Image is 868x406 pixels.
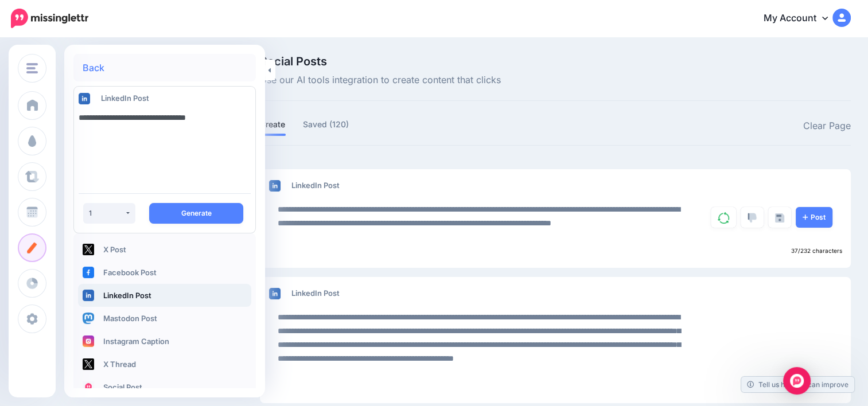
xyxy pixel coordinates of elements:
span: Use our AI tools integration to create content that clicks [260,73,501,88]
div: 37/232 characters [260,244,851,259]
img: sync-green.png [718,212,729,224]
img: menu.png [26,63,38,73]
img: twitter-square.png [83,244,94,255]
a: Clear Page [803,119,851,134]
a: Tell us how we can improve [741,377,854,392]
img: mastodon-square.png [83,313,94,324]
a: Back [83,63,104,72]
button: Generate [149,203,243,224]
div: Open Intercom Messenger [783,367,811,395]
a: Facebook Post [78,261,251,284]
img: linkedin-square.png [83,290,94,301]
div: 1 [89,209,124,217]
a: Saved (120) [303,118,349,131]
span: LinkedIn Post [101,93,149,103]
a: Social Post [78,376,251,399]
a: Create [260,118,286,131]
a: LinkedIn Post [78,284,251,307]
img: logo-square.png [83,381,94,393]
span: LinkedIn Post [291,181,340,190]
div: 72/481 characters [260,379,851,394]
a: Post [796,207,832,228]
a: My Account [752,5,851,33]
a: X Thread [78,353,251,376]
a: Mastodon Post [78,307,251,330]
button: 1 [83,203,135,224]
img: save.png [775,213,784,222]
img: linkedin-square.png [269,180,281,192]
img: linkedin-square.png [269,288,281,299]
img: instagram-square.png [83,335,94,347]
a: Instagram Caption [78,330,251,353]
img: Missinglettr [11,9,88,28]
img: linkedin-square.png [79,93,90,104]
img: twitter-square.png [83,358,94,370]
img: thumbs-down-grey.png [748,213,757,223]
span: Social Posts [260,56,501,67]
a: X Post [78,238,251,261]
img: facebook-square.png [83,267,94,278]
span: LinkedIn Post [291,288,340,298]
